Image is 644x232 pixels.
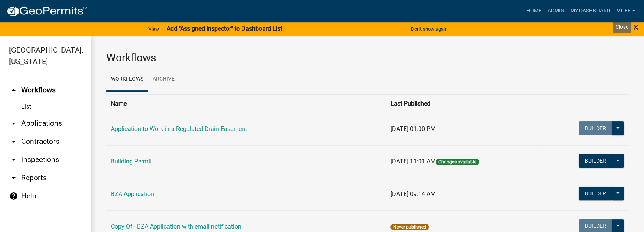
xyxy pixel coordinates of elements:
[111,158,152,165] a: Building Permit
[579,187,612,200] button: Builder
[145,23,162,35] a: View
[106,94,386,113] th: Name
[9,192,18,201] i: help
[613,22,631,33] div: Close
[613,4,638,18] a: mgee
[390,190,436,198] span: [DATE] 09:14 AM
[9,86,18,95] i: arrow_drop_up
[436,159,479,165] span: Changes available
[111,190,154,198] a: BZA Application
[386,94,542,113] th: Last Published
[408,23,450,35] button: Don't show again
[106,51,629,64] h3: Workflows
[167,25,284,32] strong: Add "Assigned Inspector" to Dashboard List!
[633,23,638,32] button: Close
[9,119,18,128] i: arrow_drop_down
[390,158,436,165] span: [DATE] 11:01 AM
[111,223,241,230] a: Copy Of - BZA Application with email notification
[148,67,179,92] a: Archive
[633,22,638,33] span: ×
[390,224,429,230] span: Never published
[390,125,436,132] span: [DATE] 01:00 PM
[544,4,567,18] a: Admin
[9,155,18,164] i: arrow_drop_down
[579,121,612,135] button: Builder
[111,125,247,132] a: Application to Work in a Regulated Drain Easement
[567,4,613,18] a: My Dashboard
[9,173,18,182] i: arrow_drop_down
[579,154,612,168] button: Builder
[523,4,544,18] a: Home
[106,67,148,92] a: Workflows
[9,137,18,146] i: arrow_drop_down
